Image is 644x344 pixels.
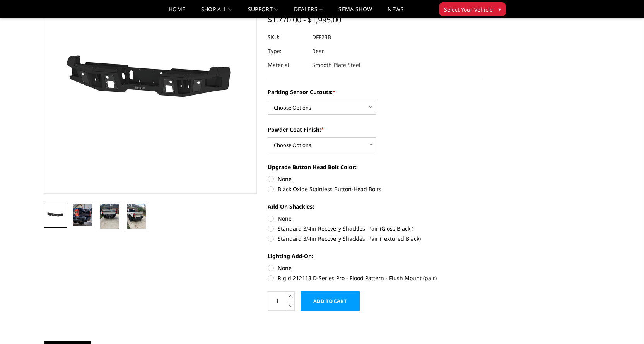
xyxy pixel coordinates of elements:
[100,204,119,229] img: 2023-2025 Ford F250-350-450-A2 Series-Rear Bumper
[46,209,65,220] img: 2023-2025 Ford F250-350-450-A2 Series-Rear Bumper
[498,5,501,13] span: ▾
[127,204,146,229] img: 2023-2025 Ford F250-350-450-A2 Series-Rear Bumper
[439,2,506,16] button: Select Your Vehicle
[268,224,481,233] label: Standard 3/4in Recovery Shackles, Pair (Gloss Black )
[268,214,481,222] label: None
[268,30,306,44] dt: SKU:
[338,7,372,18] a: SEMA Show
[268,14,341,25] span: $1,770.00 - $1,995.00
[268,88,481,96] label: Parking Sensor Cutouts:
[73,204,92,226] img: 2023-2025 Ford F250-350-450-A2 Series-Rear Bumper
[268,264,481,272] label: None
[312,30,331,44] dd: DFF23B
[268,252,481,260] label: Lighting Add-On:
[294,7,323,18] a: Dealers
[268,234,481,243] label: Standard 3/4in Recovery Shackles, Pair (Textured Black)
[248,7,278,18] a: Support
[444,5,493,14] span: Select Your Vehicle
[268,175,481,183] label: None
[169,7,185,18] a: Home
[268,274,481,282] label: Rigid 212113 D-Series Pro - Flood Pattern - Flush Mount (pair)
[201,7,232,18] a: shop all
[268,125,481,133] label: Powder Coat Finish:
[268,58,306,72] dt: Material:
[312,58,360,72] dd: Smooth Plate Steel
[301,291,360,311] input: Add to Cart
[605,307,644,344] iframe: Chat Widget
[268,202,481,211] label: Add-On Shackles:
[268,44,306,58] dt: Type:
[268,185,481,193] label: Black Oxide Stainless Button-Head Bolts
[312,44,324,58] dd: Rear
[268,163,481,171] label: Upgrade Button Head Bolt Color::
[388,7,403,18] a: News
